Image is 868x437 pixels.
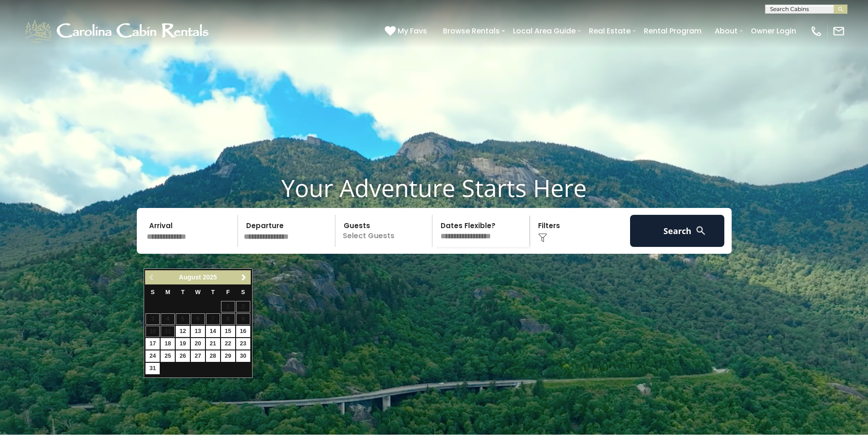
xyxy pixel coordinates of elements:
span: Next [240,274,248,281]
a: 18 [161,338,175,350]
a: Next [238,272,250,283]
span: Saturday [241,289,245,295]
a: 22 [221,338,235,350]
span: Sunday [151,289,155,295]
span: Friday [226,289,230,295]
a: 28 [206,350,220,362]
a: About [710,23,742,39]
img: mail-regular-white.png [832,25,845,38]
a: Real Estate [584,23,635,39]
a: 14 [206,326,220,337]
span: Tuesday [181,289,185,295]
a: Browse Rentals [438,23,504,39]
span: 2025 [203,273,217,281]
span: Wednesday [195,289,201,295]
a: 29 [221,350,235,362]
a: 25 [161,350,175,362]
span: Monday [165,289,170,295]
span: August [179,273,201,281]
a: 15 [221,326,235,337]
a: 27 [191,350,205,362]
a: 31 [146,363,160,374]
a: 23 [236,338,250,350]
a: 17 [146,338,160,350]
button: Search [630,215,725,247]
img: White-1-1-2.png [23,17,213,45]
img: search-regular-white.png [695,225,706,236]
a: My Favs [385,25,429,37]
span: My Favs [398,25,427,37]
a: Rental Program [639,23,706,39]
a: 30 [236,350,250,362]
a: 19 [176,338,190,350]
a: 16 [236,326,250,337]
a: 24 [146,350,160,362]
span: Thursday [211,289,215,295]
a: 21 [206,338,220,350]
p: Select Guests [338,215,432,247]
h1: Your Adventure Starts Here [7,174,861,202]
a: Local Area Guide [508,23,580,39]
a: 20 [191,338,205,350]
img: phone-regular-white.png [810,25,823,38]
a: 12 [176,326,190,337]
a: 13 [191,326,205,337]
a: Owner Login [746,23,801,39]
img: filter--v1.png [538,233,547,242]
a: 26 [176,350,190,362]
